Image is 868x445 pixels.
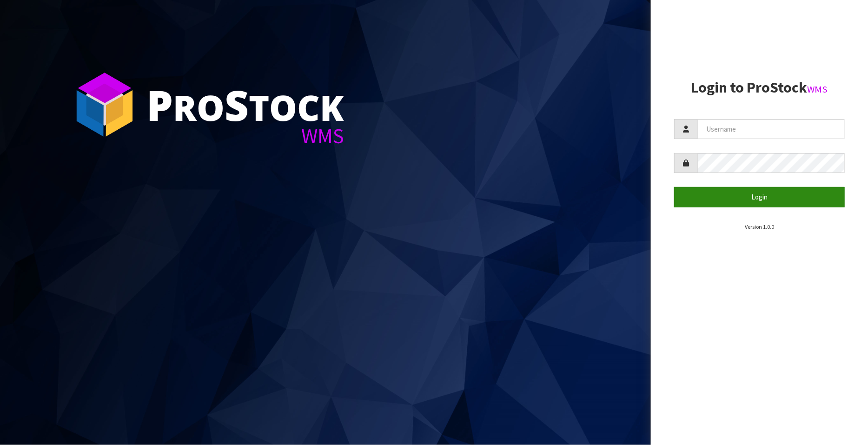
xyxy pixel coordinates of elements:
[225,76,249,133] span: S
[808,83,828,95] small: WMS
[745,223,774,230] small: Version 1.0.0
[146,126,344,146] div: WMS
[674,80,845,96] h2: Login to ProStock
[674,187,845,207] button: Login
[697,119,845,139] input: Username
[146,84,344,126] div: ro tock
[70,70,139,139] img: ProStock Cube
[146,76,173,133] span: P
